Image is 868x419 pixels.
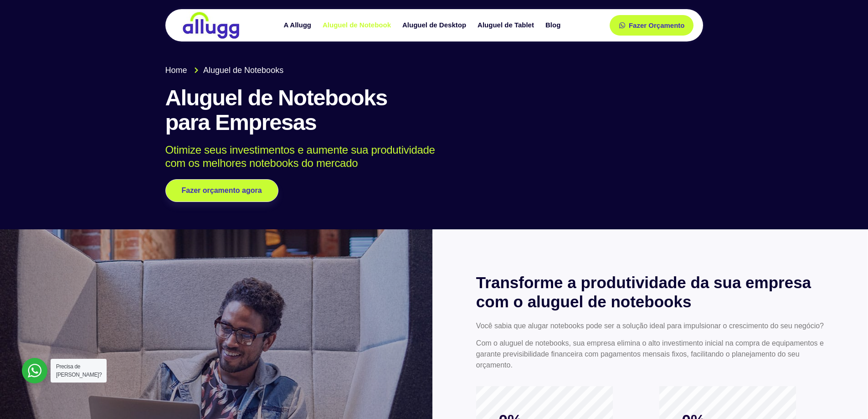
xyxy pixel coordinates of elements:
[398,17,473,33] a: Aluguel de Desktop
[56,363,102,378] span: Precisa de [PERSON_NAME]?
[473,17,541,33] a: Aluguel de Tablet
[165,64,187,77] span: Home
[201,64,283,77] span: Aluguel de Notebooks
[318,17,398,33] a: Aluguel de Notebook
[165,179,278,202] a: Fazer orçamento agora
[165,86,703,135] h1: Aluguel de Notebooks para Empresas
[629,22,685,29] span: Fazer Orçamento
[541,17,567,33] a: Blog
[165,144,690,170] p: Otimize seus investimentos e aumente sua produtividade com os melhores notebooks do mercado
[181,11,241,39] img: locação de TI é Allugg
[182,187,262,194] span: Fazer orçamento agora
[610,15,694,36] a: Fazer Orçamento
[476,273,824,311] h2: Transforme a produtividade da sua empresa com o aluguel de notebooks
[476,338,824,371] p: Com o aluguel de notebooks, sua empresa elimina o alto investimento inicial na compra de equipame...
[476,321,824,331] p: Você sabia que alugar notebooks pode ser a solução ideal para impulsionar o crescimento do seu ne...
[279,17,318,33] a: A Allugg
